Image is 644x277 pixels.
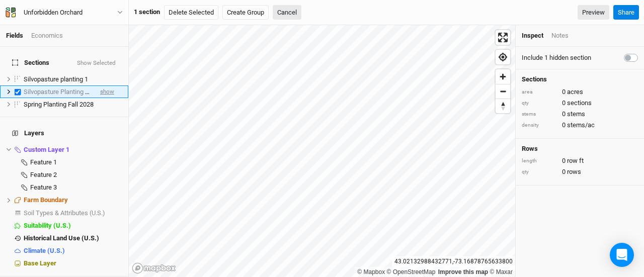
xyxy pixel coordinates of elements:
[6,123,122,143] h4: Layers
[24,209,122,217] div: Soil Types & Attributes (U.S.)
[567,167,581,176] span: rows
[24,196,68,204] span: Farm Boundary
[24,234,122,242] div: Historical Land Use (U.S.)
[24,75,122,83] div: Silvopasture planting 1
[613,5,639,20] button: Share
[578,5,609,20] a: Preview
[164,5,218,20] button: Delete Selected
[30,183,57,191] span: Feature 3
[30,158,122,166] div: Feature 1
[357,268,385,275] a: Mapbox
[496,84,510,99] button: Zoom out
[134,8,160,17] div: 1 section
[567,99,592,108] span: sections
[496,30,510,45] button: Enter fullscreen
[567,121,595,130] span: stems/ac
[551,31,569,40] div: Notes
[490,268,513,275] a: Maxar
[222,5,269,20] button: Create Group
[30,158,57,166] span: Feature 1
[30,171,57,178] span: Feature 2
[24,75,88,83] span: Silvopasture planting 1
[438,268,488,275] a: Improve this map
[567,110,585,119] span: stems
[12,59,49,67] span: Sections
[522,145,638,153] h4: Rows
[522,167,638,176] div: 0
[31,31,63,40] div: Economics
[522,100,557,107] div: qty
[24,101,94,108] span: Spring Planting Fall 2028
[24,234,99,242] span: Historical Land Use (U.S.)
[522,111,557,118] div: stems
[496,50,510,64] button: Find my location
[5,7,123,18] button: Unforbidden Orchard
[522,75,638,83] h4: Sections
[24,209,105,217] span: Soil Types & Attributes (U.S.)
[567,87,583,97] span: acres
[496,99,510,113] button: Reset bearing to north
[24,8,83,18] div: Unforbidden Orchard
[522,31,543,40] div: Inspect
[522,88,557,96] div: area
[30,171,122,179] div: Feature 2
[522,121,638,130] div: 0
[567,156,584,165] span: row ft
[24,146,69,153] span: Custom Layer 1
[392,256,515,267] div: 43.02132988432771 , -73.16878765633800
[522,157,557,165] div: length
[24,196,122,204] div: Farm Boundary
[522,156,638,165] div: 0
[522,110,638,119] div: 0
[24,88,119,96] span: Silvopasture Planting Spring 2026
[496,69,510,84] button: Zoom in
[30,183,122,192] div: Feature 3
[100,85,114,98] span: show
[273,5,301,20] button: Cancel
[24,222,71,229] span: Suitability (U.S.)
[24,88,92,96] div: Silvopasture Planting Spring 2026
[129,25,515,277] canvas: Map
[522,122,557,129] div: density
[610,243,634,267] div: Open Intercom Messenger
[24,259,122,267] div: Base Layer
[24,259,56,267] span: Base Layer
[24,247,65,254] span: Climate (U.S.)
[132,262,176,274] a: Mapbox logo
[76,60,116,67] button: Show Selected
[24,101,122,109] div: Spring Planting Fall 2028
[24,247,122,255] div: Climate (U.S.)
[24,222,122,230] div: Suitability (U.S.)
[522,87,638,97] div: 0
[522,99,638,108] div: 0
[387,268,436,275] a: OpenStreetMap
[522,168,557,176] div: qty
[6,32,23,39] a: Fields
[24,146,122,154] div: Custom Layer 1
[522,53,591,62] label: Include 1 hidden section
